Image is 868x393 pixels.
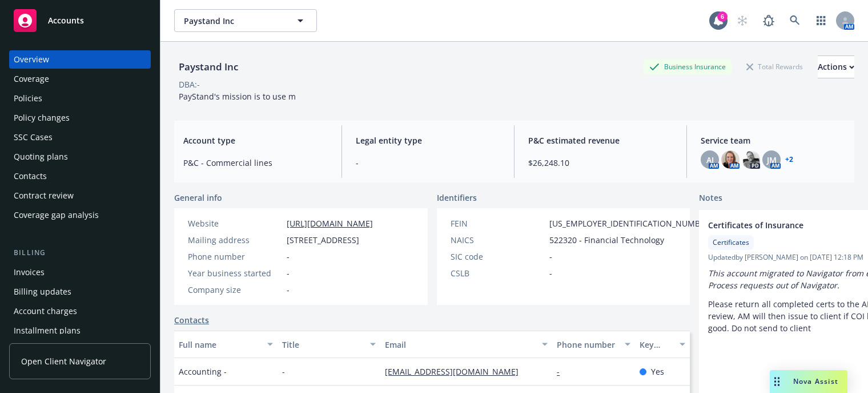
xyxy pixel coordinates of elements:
[188,217,282,229] div: Website
[9,206,151,224] a: Coverage gap analysis
[701,134,845,146] span: Service team
[179,366,227,378] span: Accounting -
[9,167,151,185] a: Contacts
[818,56,854,78] div: Actions
[356,157,500,169] span: -
[770,370,847,393] button: Nova Assist
[188,267,282,279] div: Year business started
[282,366,285,378] span: -
[549,217,713,229] span: [US_EMPLOYER_IDENTIFICATION_NUMBER]
[14,148,68,166] div: Quoting plans
[785,156,793,163] a: +2
[9,321,151,340] a: Installment plans
[9,148,151,166] a: Quoting plans
[742,150,760,169] img: photo
[9,263,151,281] a: Invoices
[549,234,664,246] span: 522320 - Financial Technology
[174,314,209,326] a: Contacts
[635,331,690,358] button: Key contact
[188,251,282,263] div: Phone number
[9,50,151,69] a: Overview
[14,89,42,108] div: Policies
[721,150,740,169] img: photo
[179,91,296,102] span: PayStand's mission is to use m
[14,70,49,88] div: Coverage
[14,167,47,185] div: Contacts
[188,284,282,296] div: Company size
[757,9,780,32] a: Report a Bug
[385,339,535,351] div: Email
[14,128,53,146] div: SSC Cases
[287,267,290,279] span: -
[549,267,552,279] span: -
[557,366,569,377] a: -
[385,366,528,377] a: [EMAIL_ADDRESS][DOMAIN_NAME]
[783,9,806,32] a: Search
[14,283,71,301] div: Billing updates
[174,331,278,358] button: Full name
[183,134,328,146] span: Account type
[14,302,77,320] div: Account charges
[184,15,283,27] span: Paystand Inc
[9,109,151,127] a: Policy changes
[9,128,151,146] a: SSC Cases
[552,331,634,358] button: Phone number
[9,247,151,259] div: Billing
[282,339,364,351] div: Title
[528,157,673,169] span: $26,248.10
[9,89,151,108] a: Policies
[9,302,151,320] a: Account charges
[287,234,359,246] span: [STREET_ADDRESS]
[717,11,728,22] div: 6
[380,331,552,358] button: Email
[713,237,749,248] span: Certificates
[651,366,664,378] span: Yes
[9,186,151,205] a: Contract review
[451,251,545,263] div: SIC code
[451,267,545,279] div: CSLB
[287,251,290,263] span: -
[21,355,106,367] span: Open Client Navigator
[14,186,74,205] div: Contract review
[188,234,282,246] div: Mailing address
[557,339,617,351] div: Phone number
[174,59,243,74] div: Paystand Inc
[356,134,500,146] span: Legal entity type
[706,154,714,166] span: AJ
[287,218,373,229] a: [URL][DOMAIN_NAME]
[14,50,49,69] div: Overview
[179,78,200,90] div: DBA: -
[9,70,151,88] a: Coverage
[818,55,854,78] button: Actions
[174,9,317,32] button: Paystand Inc
[14,206,99,224] div: Coverage gap analysis
[767,154,777,166] span: JM
[451,234,545,246] div: NAICS
[640,339,673,351] div: Key contact
[48,16,84,25] span: Accounts
[183,157,328,169] span: P&C - Commercial lines
[549,251,552,263] span: -
[451,217,545,229] div: FEIN
[793,376,838,386] span: Nova Assist
[699,192,722,205] span: Notes
[810,9,833,32] a: Switch app
[437,192,477,204] span: Identifiers
[9,5,151,37] a: Accounts
[14,263,45,281] div: Invoices
[9,283,151,301] a: Billing updates
[14,109,70,127] div: Policy changes
[731,9,754,32] a: Start snowing
[741,59,809,74] div: Total Rewards
[14,321,81,340] div: Installment plans
[174,192,222,204] span: General info
[287,284,290,296] span: -
[528,134,673,146] span: P&C estimated revenue
[644,59,732,74] div: Business Insurance
[278,331,381,358] button: Title
[179,339,260,351] div: Full name
[770,370,784,393] div: Drag to move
